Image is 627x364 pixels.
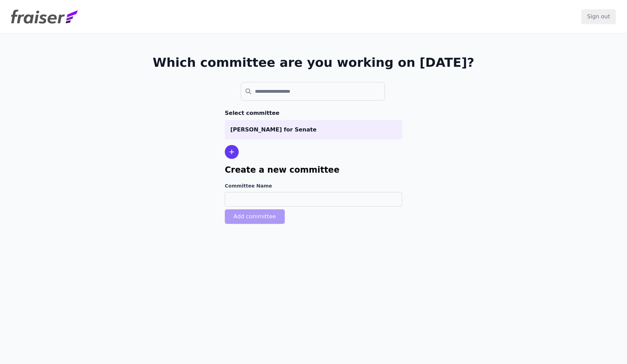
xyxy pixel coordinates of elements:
input: Sign out [581,9,616,24]
h1: Create a new committee [225,164,402,175]
h1: Which committee are you working on [DATE]? [153,56,475,70]
p: [PERSON_NAME] for Senate [230,126,397,134]
a: [PERSON_NAME] for Senate [225,120,402,139]
h3: Select committee [225,109,402,117]
label: Committee Name [225,182,402,189]
img: Fraiser Logo [11,10,78,24]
